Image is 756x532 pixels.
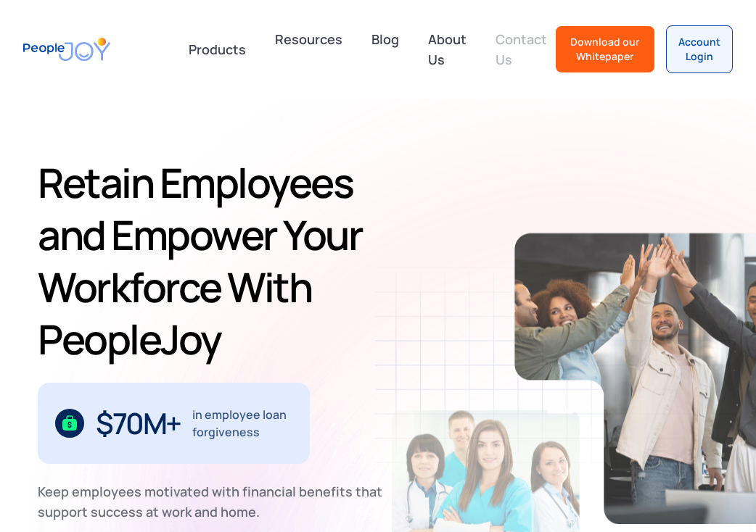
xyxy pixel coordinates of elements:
[23,28,110,70] a: home
[363,23,408,75] a: Blog
[266,23,351,75] a: Resources
[180,35,255,64] div: Products
[567,35,643,64] div: Download our Whitepaper
[678,35,720,64] div: Account Login
[666,25,733,73] a: Account Login
[556,26,654,72] a: Download our Whitepaper
[419,23,475,75] a: About Us
[192,406,293,441] div: in employee loan forgiveness
[487,23,556,75] a: Contact Us
[38,481,395,522] div: Keep employees motivated with financial benefits that support success at work and home.
[38,383,310,464] div: 1 / 3
[96,412,181,435] div: $70M+
[38,157,392,365] h1: Retain Employees and Empower Your Workforce With PeopleJoy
